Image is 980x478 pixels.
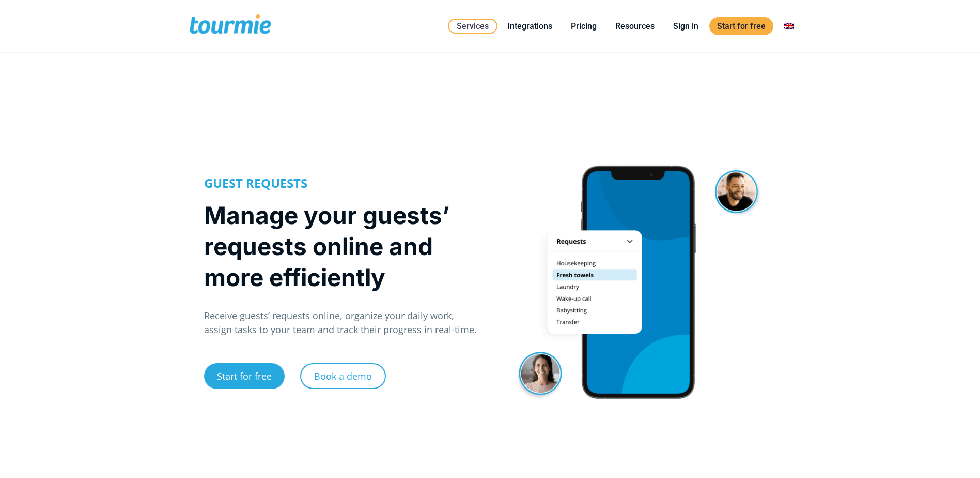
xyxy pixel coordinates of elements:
[448,19,497,34] a: Services
[500,20,560,33] a: Integrations
[709,17,773,35] a: Start for free
[204,200,479,293] h1: Manage your guests’ requests online and more efficiently
[204,174,307,191] strong: GUEST REQUESTS
[563,20,604,33] a: Pricing
[608,20,662,33] a: Resources
[204,309,479,337] p: Receive guests’ requests online, organize your daily work, assign tasks to your team and track th...
[204,363,285,389] a: Start for free
[665,20,706,33] a: Sign in
[300,363,386,389] a: Book a demo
